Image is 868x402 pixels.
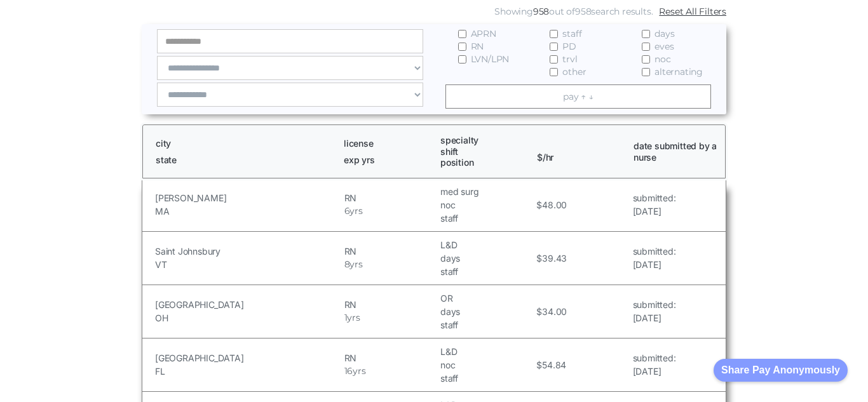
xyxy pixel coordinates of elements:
[458,30,466,38] input: APRN
[440,318,533,332] h5: staff
[633,204,676,218] h5: [DATE]
[550,68,558,76] input: other
[536,251,542,265] h5: $
[659,5,726,18] a: Reset All Filters
[440,185,533,198] h5: med surg
[633,245,676,271] a: submitted:[DATE]
[634,140,719,163] h1: date submitted by a nurse
[344,298,437,311] h5: RN
[550,30,558,38] input: staff
[537,140,622,163] h1: $/hr
[440,372,533,385] h5: staff
[642,68,650,76] input: alternating
[575,6,591,17] span: 958
[714,359,848,382] button: Share Pay Anonymously
[542,358,566,372] h5: 54.84
[471,27,496,40] span: APRN
[344,311,348,325] h5: 1
[156,154,332,166] h1: state
[633,245,676,258] h5: submitted:
[458,43,466,51] input: RN
[550,43,558,51] input: PD
[633,351,676,378] a: submitted:[DATE]
[542,198,567,211] h5: 48.00
[440,198,533,211] h5: noc
[633,191,676,204] h5: submitted:
[440,146,526,157] h1: shift
[654,65,703,78] span: alternating
[633,298,676,311] h5: submitted:
[440,358,533,372] h5: noc
[344,245,437,258] h5: RN
[494,5,653,18] div: Showing out of search results.
[155,298,341,311] h5: [GEOGRAPHIC_DATA]
[344,154,429,166] h1: exp yrs
[440,211,533,225] h5: staff
[344,191,437,204] h5: RN
[349,258,362,271] h5: yrs
[156,138,332,149] h1: city
[654,40,674,53] span: eves
[155,258,341,271] h5: VT
[633,191,676,218] a: submitted:[DATE]
[155,351,341,365] h5: [GEOGRAPHIC_DATA]
[353,365,365,378] h5: yrs
[633,365,676,378] h5: [DATE]
[155,311,341,325] h5: OH
[654,27,674,40] span: days
[542,251,567,265] h5: 39.43
[344,204,350,218] h5: 6
[633,351,676,365] h5: submitted:
[562,65,586,78] span: other
[440,345,533,358] h5: L&D
[445,84,712,109] a: pay ↑ ↓
[440,305,533,318] h5: days
[471,53,510,65] span: LVN/LPN
[349,204,362,218] h5: yrs
[550,55,558,64] input: trvl
[155,245,341,258] h5: Saint Johnsbury
[344,365,353,378] h5: 16
[562,40,576,53] span: PD
[155,365,341,378] h5: FL
[633,311,676,325] h5: [DATE]
[142,2,726,114] form: Email Form
[440,157,526,168] h1: position
[347,311,360,325] h5: yrs
[471,40,484,53] span: RN
[562,27,581,40] span: staff
[642,43,650,51] input: eves
[344,138,429,149] h1: license
[542,305,567,318] h5: 34.00
[344,258,350,271] h5: 8
[536,358,542,372] h5: $
[440,238,533,251] h5: L&D
[533,6,549,17] span: 958
[344,351,437,365] h5: RN
[440,291,533,305] h5: OR
[536,198,542,211] h5: $
[562,53,577,65] span: trvl
[440,135,526,146] h1: specialty
[642,30,650,38] input: days
[440,265,533,278] h5: staff
[642,55,650,64] input: noc
[155,204,341,218] h5: MA
[155,191,341,204] h5: [PERSON_NAME]
[458,55,466,64] input: LVN/LPN
[633,298,676,325] a: submitted:[DATE]
[536,305,542,318] h5: $
[440,251,533,265] h5: days
[654,53,670,65] span: noc
[633,258,676,271] h5: [DATE]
